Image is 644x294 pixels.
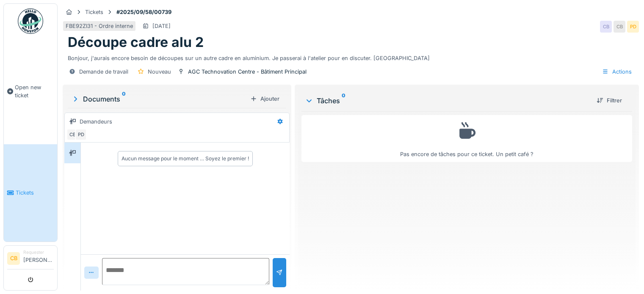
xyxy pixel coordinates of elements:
div: Demandeurs [80,118,112,126]
div: Pas encore de tâches pour ce ticket. Un petit café ? [307,119,627,158]
div: Tickets [85,8,103,16]
div: Demande de travail [79,68,128,76]
span: Open new ticket [15,83,54,99]
a: CB Requester[PERSON_NAME] [7,249,54,269]
li: CB [7,252,20,265]
img: Badge_color-CXgf-gQk.svg [18,8,43,34]
div: [DATE] [152,22,171,30]
div: Bonjour, j'aurais encore besoin de découpes sur un autre cadre en aluminium. Je passerai à l'atel... [68,51,634,62]
strong: #2025/09/58/00739 [113,8,175,16]
div: CB [600,21,612,33]
li: [PERSON_NAME] [23,249,54,267]
sup: 0 [342,96,345,106]
div: FBE92ZI31 - Ordre interne [66,22,133,30]
div: CB [614,21,625,33]
div: PD [75,129,87,140]
div: Documents [71,94,247,104]
div: AGC Technovation Centre - Bâtiment Principal [188,68,307,76]
div: Nouveau [148,68,171,76]
div: Filtrer [593,95,625,106]
h1: Découpe cadre alu 2 [68,34,204,50]
div: Actions [598,66,636,78]
sup: 0 [122,94,126,104]
div: PD [627,21,639,33]
a: Open new ticket [4,38,57,144]
span: Tickets [16,189,54,197]
div: CB [66,129,78,140]
div: Requester [23,249,54,256]
div: Tâches [305,96,590,106]
div: Ajouter [247,93,283,104]
div: Aucun message pour le moment … Soyez le premier ! [122,155,249,162]
a: Tickets [4,144,57,242]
